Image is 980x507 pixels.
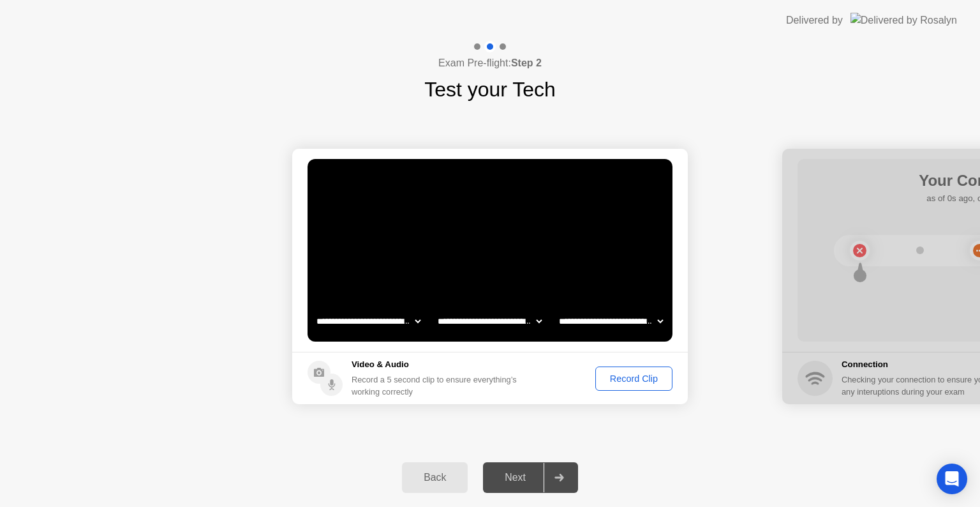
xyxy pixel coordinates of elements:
[424,74,556,105] h1: Test your Tech
[511,57,542,68] b: Step 2
[595,367,672,391] button: Record Clip
[786,13,843,28] div: Delivered by
[435,308,544,334] select: Available speakers
[556,308,665,334] select: Available microphones
[352,358,522,371] h5: Video & Audio
[531,173,547,188] div: . . .
[487,472,544,483] div: Next
[600,374,668,384] div: Record Clip
[523,173,538,188] div: !
[438,56,542,71] h4: Exam Pre-flight:
[402,462,468,493] button: Back
[406,472,464,483] div: Back
[937,464,967,494] div: Open Intercom Messenger
[352,374,522,398] div: Record a 5 second clip to ensure everything’s working correctly
[314,308,423,334] select: Available cameras
[483,462,578,493] button: Next
[850,13,957,27] img: Delivered by Rosalyn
